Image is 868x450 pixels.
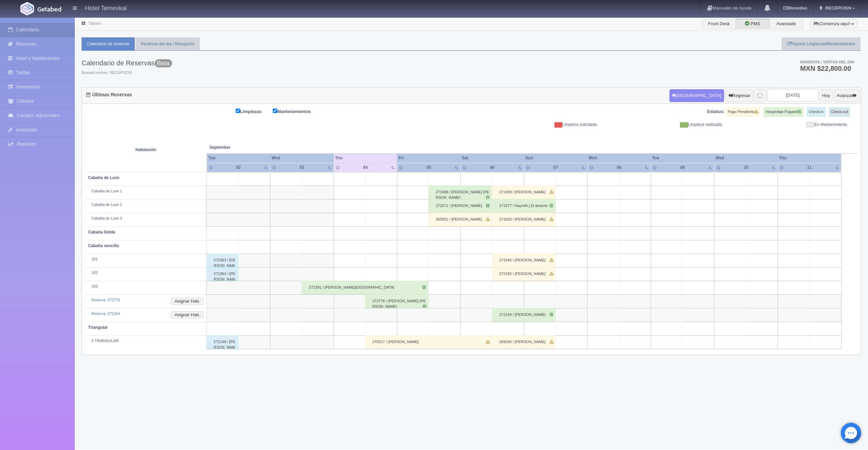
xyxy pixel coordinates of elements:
[206,335,238,349] div: 272146 / [PERSON_NAME] [PERSON_NAME]
[86,92,132,97] h4: Últimas Reservas
[355,165,375,171] div: 04
[334,154,397,163] th: Thu
[88,216,204,221] div: Cabaña de Luxe 3
[461,154,524,163] th: Sat
[492,199,555,213] div: 271577 / Nayreth j El atrache
[273,107,321,115] label: Mantenimientos
[135,37,200,51] a: Reservas del día / Recepción
[85,3,127,12] h4: Hotel Temexkal
[88,243,119,248] b: Cabaña sencilla
[482,165,502,171] div: 06
[210,145,331,150] span: September
[429,186,492,199] div: 271688 / [PERSON_NAME] [PERSON_NAME]
[155,59,172,67] span: Beta
[273,109,277,113] input: Mantenimientos
[764,107,803,117] label: Hospedaje Pagado
[206,254,238,267] div: 272363 / [PERSON_NAME]
[492,213,555,226] div: 271633 / [PERSON_NAME]
[782,37,861,51] a: Reporte Limpiezas/Mantenimientos
[492,267,555,281] div: 272165 / [PERSON_NAME]
[82,70,172,76] span: Buenas noches, RECEPCION.
[736,19,770,29] label: PMS
[829,107,850,117] label: Check-out
[88,189,204,194] div: Cabaña de Luxe 1
[778,154,841,163] th: Thu
[91,311,120,316] a: Reserva: 272164
[492,254,555,267] div: 271545 / [PERSON_NAME]
[88,230,115,235] b: Cabaña Doble
[707,109,724,115] label: Estatus:
[823,5,851,11] span: RECEPCION
[769,19,803,29] label: Avanzado
[672,165,692,171] div: 09
[229,165,249,171] div: 02
[800,60,855,64] span: Ingresos / Ventas del día
[88,338,204,344] div: 5 TRIANGULAR
[171,298,204,305] button: Asignar Hab.
[236,109,240,113] input: Limpiezas
[135,147,156,152] strong: Habitación
[397,154,460,163] th: Fri
[810,19,857,29] button: ¡Comienza aquí!
[302,281,428,294] div: 272391 / [PERSON_NAME][GEOGRAPHIC_DATA]
[82,59,172,67] h3: Calendario de Reservas
[807,107,825,117] label: Check-in
[727,122,852,128] div: En Mantenimiento
[20,2,34,15] img: Getabed
[270,154,334,163] th: Wed
[800,65,855,72] h3: MXN $22,800.00
[477,122,602,128] div: Limpieza solicitada
[429,199,492,213] div: 272571 / [PERSON_NAME]
[88,284,204,289] div: 103
[799,165,819,171] div: 11
[492,335,555,349] div: 269290 / [PERSON_NAME]
[207,154,270,163] th: Tue
[669,89,724,102] button: [GEOGRAPHIC_DATA]
[609,165,629,171] div: 08
[365,294,429,308] div: 272776 / [PERSON_NAME] [PERSON_NAME]
[82,37,135,51] a: Calendario de reservas
[651,154,714,163] th: Tue
[88,202,204,208] div: Cabaña de Luxe 2
[546,165,566,171] div: 07
[492,186,555,199] div: 271309 / [PERSON_NAME]
[365,335,492,349] div: 270517 / [PERSON_NAME]
[206,267,238,281] div: 272363 / [PERSON_NAME]
[236,107,272,115] label: Limpiezas
[819,89,833,102] button: Hoy
[587,154,651,163] th: Mon
[834,89,859,102] button: Avanzar
[171,311,204,319] button: Asignar Hab.
[88,325,108,330] b: Triangular
[726,107,760,117] label: Pago Pendiente
[602,122,727,128] div: Limpieza realizada
[714,154,778,163] th: Wed
[88,175,119,180] b: Cabaña de Luxe
[91,298,120,302] a: Reserva: 272776
[725,89,753,102] button: Regresar
[37,6,61,12] img: Getabed
[292,165,312,171] div: 03
[524,154,587,163] th: Sun
[419,165,439,171] div: 05
[783,5,807,11] b: Monedas
[88,257,204,262] div: 101
[88,21,101,26] a: Tablero
[736,165,756,171] div: 10
[702,19,736,29] label: Front Desk
[88,270,204,276] div: 102
[492,308,555,322] div: 272164 / [PERSON_NAME]
[429,213,492,226] div: 265851 / [PERSON_NAME]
